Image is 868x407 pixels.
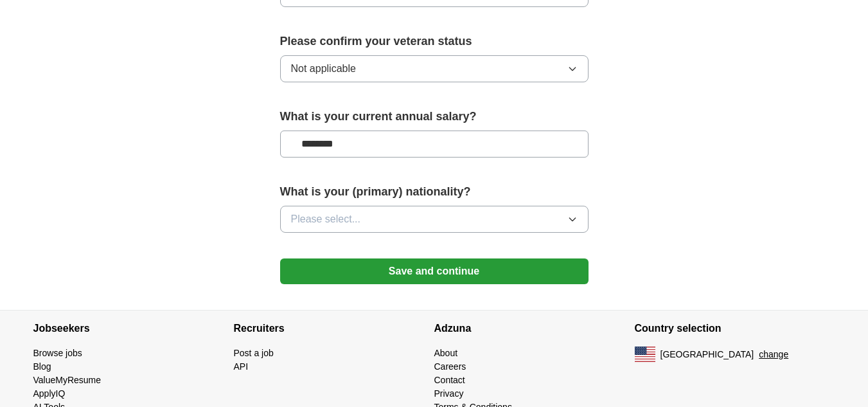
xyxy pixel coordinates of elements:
[280,183,589,201] label: What is your (primary) nationality?
[759,348,788,361] button: change
[33,348,82,358] a: Browse jobs
[280,206,589,233] button: Please select...
[33,375,102,385] a: ValueMyResume
[635,347,655,362] img: US flag
[33,361,51,372] a: Blog
[280,33,589,50] label: Please confirm your veteran status
[33,388,66,399] a: ApplyIQ
[291,61,356,77] span: Not applicable
[234,361,249,372] a: API
[280,258,589,284] button: Save and continue
[434,375,465,385] a: Contact
[280,55,589,82] button: Not applicable
[660,348,754,361] span: [GEOGRAPHIC_DATA]
[291,212,361,227] span: Please select...
[635,311,835,347] h4: Country selection
[434,388,464,399] a: Privacy
[280,108,589,125] label: What is your current annual salary?
[434,348,458,358] a: About
[234,348,274,358] a: Post a job
[434,361,466,372] a: Careers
